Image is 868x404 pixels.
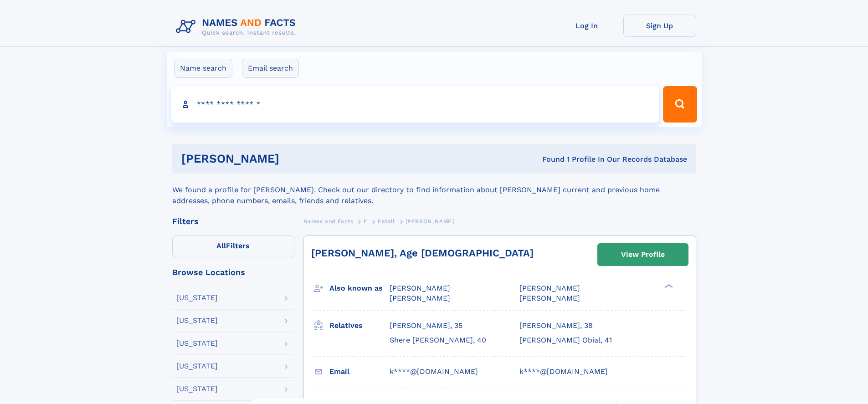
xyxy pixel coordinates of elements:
input: search input [171,86,659,123]
a: [PERSON_NAME], Age [DEMOGRAPHIC_DATA] [311,247,534,259]
span: [PERSON_NAME] [390,294,450,302]
span: [PERSON_NAME] [406,218,454,225]
div: [US_STATE] [176,363,218,370]
h1: [PERSON_NAME] [181,153,411,164]
span: E [364,218,368,225]
a: [PERSON_NAME], 35 [390,321,462,331]
span: [PERSON_NAME] [519,294,580,302]
a: Names and Facts [303,215,354,227]
h3: Email [329,364,390,379]
label: Filters [172,235,294,257]
h3: Also known as [329,281,390,296]
a: Log In [550,15,623,37]
h3: Relatives [329,318,390,333]
span: Estall [378,218,395,225]
div: We found a profile for [PERSON_NAME]. Check out our directory to find information about [PERSON_N... [172,174,696,206]
span: [PERSON_NAME] [390,284,450,292]
div: Browse Locations [172,268,294,276]
div: Filters [172,217,294,225]
div: [US_STATE] [176,317,218,324]
a: Shere [PERSON_NAME], 40 [390,335,486,345]
a: [PERSON_NAME] Obial, 41 [519,335,612,345]
div: ❯ [663,283,673,289]
a: E [364,215,368,227]
a: Estall [378,215,395,227]
a: [PERSON_NAME], 38 [519,321,593,331]
a: View Profile [598,244,688,266]
div: [US_STATE] [176,385,218,393]
div: [US_STATE] [176,340,218,347]
span: All [216,241,226,250]
div: [US_STATE] [176,294,218,302]
div: View Profile [621,244,665,265]
label: Email search [242,59,299,78]
label: Name search [174,59,232,78]
a: Sign Up [623,15,696,37]
button: Search Button [663,86,697,123]
span: [PERSON_NAME] [519,284,580,292]
img: Logo Names and Facts [172,15,303,39]
div: Found 1 Profile In Our Records Database [411,154,687,164]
